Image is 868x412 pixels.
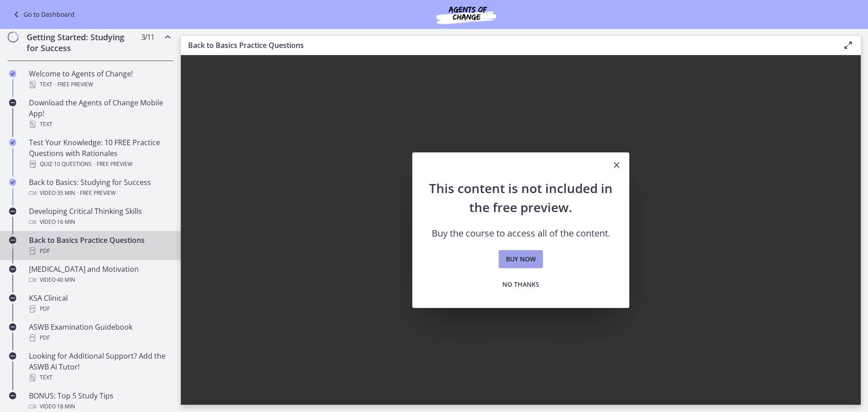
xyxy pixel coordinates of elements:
span: Buy now [506,254,536,265]
p: Buy the course to access all of the content. [427,227,615,239]
div: Video [29,275,170,285]
a: Go to Dashboard [11,9,75,20]
h2: Getting Started: Studying for Success [27,32,137,53]
div: Developing Critical Thinking Skills [29,206,170,227]
div: Quiz [29,159,170,170]
div: Text [29,372,170,383]
div: Video [29,217,170,227]
span: Free preview [97,159,132,170]
span: · [94,159,95,170]
div: PDF [29,303,170,314]
div: Text [29,119,170,130]
span: · 35 min [56,188,75,199]
div: Video [29,401,170,412]
div: Welcome to Agents of Change! [29,68,170,90]
span: · 40 min [56,275,75,285]
span: · 16 min [56,217,75,227]
div: KSA Clinical [29,293,170,314]
span: No thanks [502,279,539,290]
div: Back to Basics: Studying for Success [29,177,170,199]
span: Free preview [80,188,116,199]
div: Looking for Additional Support? Add the ASWB AI Tutor! [29,350,170,383]
span: · 10 Questions [52,159,92,170]
i: Completed [9,139,16,146]
div: PDF [29,246,170,256]
a: Buy now [499,250,543,268]
span: 3 / 11 [141,32,154,43]
div: Download the Agents of Change Mobile App! [29,97,170,130]
div: Text [29,79,170,90]
div: ASWB Examination Guidebook [29,322,170,343]
button: Close [604,152,629,179]
div: Back to Basics Practice Questions [29,235,170,256]
span: · 18 min [56,401,75,412]
span: Free preview [57,79,93,90]
h2: This content is not included in the free preview. [427,179,615,217]
h3: Back to Basics Practice Questions [188,40,828,51]
div: BONUS: Top 5 Study Tips [29,390,170,412]
div: Video [29,188,170,199]
div: PDF [29,332,170,343]
span: · [54,79,56,90]
button: No thanks [495,275,547,294]
span: · [77,188,78,199]
div: Test Your Knowledge: 10 FREE Practice Questions with Rationales [29,137,170,170]
div: [MEDICAL_DATA] and Motivation [29,264,170,285]
i: Completed [9,70,16,77]
img: Agents of Change Social Work Test Prep [412,4,520,25]
i: Completed [9,179,16,186]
